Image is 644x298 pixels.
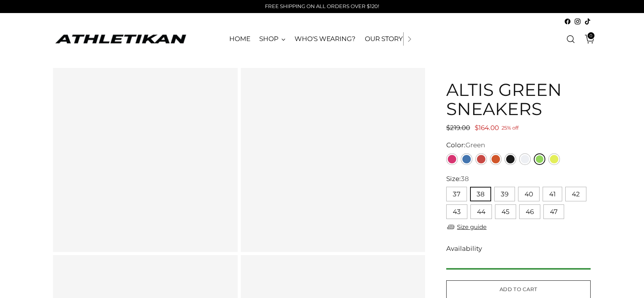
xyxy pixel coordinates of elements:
[446,153,458,165] a: Pink
[53,33,188,45] a: ATHLETIKAN
[579,31,594,47] a: Open cart modal
[295,31,356,48] a: WHO'S WEARING?
[502,123,518,133] span: 25% off
[563,31,578,47] a: Open search modal
[518,187,540,201] button: 40
[465,141,485,149] span: Green
[446,140,485,150] label: Color:
[461,153,472,165] a: Blue
[519,204,540,219] button: 46
[519,153,531,165] a: White
[446,244,482,254] span: Availability
[500,286,538,293] span: Add to cart
[534,153,545,165] a: Green
[446,174,469,184] label: Size:
[446,80,591,118] h1: ALTIS Green Sneakers
[265,3,379,10] p: FREE SHIPPING ON ALL ORDERS OVER $120!
[505,153,516,165] a: Black
[470,204,492,219] button: 44
[53,68,237,252] a: ALTIS Green Sneakers
[548,153,560,165] a: Yellow
[543,187,562,201] button: 41
[495,204,516,219] button: 45
[475,124,499,132] span: $164.00
[259,31,285,48] a: SHOP
[365,31,403,48] a: OUR STORY
[446,187,467,201] button: 37
[543,204,564,219] button: 47
[241,68,425,252] a: altis green sneakers close up
[470,187,491,201] button: 38
[588,32,594,39] span: 0
[446,204,467,219] button: 43
[494,187,515,201] button: 39
[475,153,487,165] a: Red
[461,175,469,183] span: 38
[446,222,487,232] a: Size guide
[229,31,250,48] a: HOME
[490,153,502,165] a: Orange
[565,187,586,201] button: 42
[446,124,470,132] span: $219.00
